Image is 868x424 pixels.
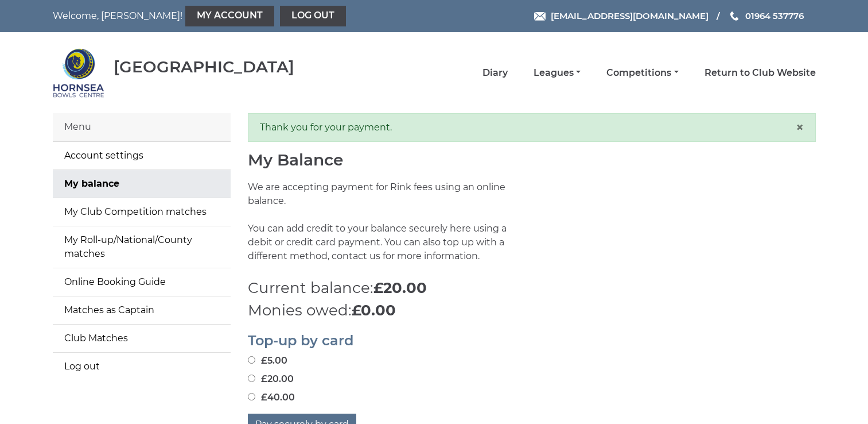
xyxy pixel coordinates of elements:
a: My Account [185,6,274,26]
a: Diary [482,67,508,79]
img: Email [534,12,546,21]
img: Phone us [730,11,738,21]
a: My balance [53,170,231,198]
a: Account settings [53,142,231,169]
input: £40.00 [248,393,255,400]
a: Competitions [606,67,678,79]
label: £20.00 [248,372,294,386]
p: We are accepting payment for Rink fees using an online balance. You can add credit to your balanc... [248,180,523,277]
p: Monies owed: [248,299,816,322]
p: Current balance: [248,277,816,299]
a: Email [EMAIL_ADDRESS][DOMAIN_NAME] [534,9,709,22]
img: Hornsea Bowls Centre [53,47,104,99]
a: Return to Club Website [704,67,816,79]
input: £20.00 [248,375,255,382]
a: Log out [280,6,346,26]
strong: £0.00 [352,301,396,319]
span: 01964 537776 [745,10,804,21]
a: Matches as Captain [53,296,231,324]
span: × [796,119,804,136]
label: £40.00 [248,391,295,404]
nav: Welcome, [PERSON_NAME]! [53,6,361,26]
strong: £20.00 [373,279,427,297]
h1: My Balance [248,151,816,169]
a: Phone us 01964 537776 [729,9,804,22]
label: £5.00 [248,354,287,368]
a: Club Matches [53,325,231,352]
a: Online Booking Guide [53,268,231,296]
span: [EMAIL_ADDRESS][DOMAIN_NAME] [551,10,709,21]
a: My Club Competition matches [53,198,231,226]
a: Log out [53,353,231,380]
a: Leagues [534,67,581,79]
div: Menu [53,113,231,141]
input: £5.00 [248,356,255,364]
button: Close [796,121,804,134]
a: My Roll-up/National/County matches [53,226,231,268]
h2: Top-up by card [248,333,816,348]
div: [GEOGRAPHIC_DATA] [114,58,294,76]
div: Thank you for your payment. [248,113,816,142]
